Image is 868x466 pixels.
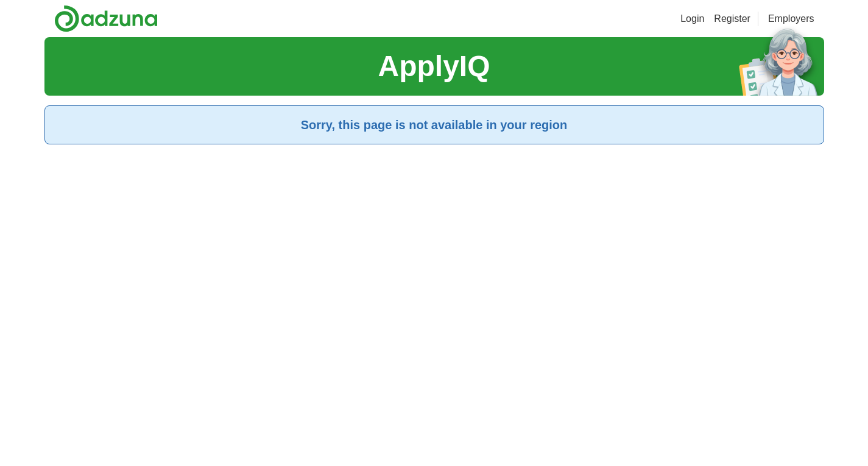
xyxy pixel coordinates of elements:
[714,12,750,26] a: Register
[680,12,704,26] a: Login
[54,5,158,32] img: Adzuna logo
[378,44,490,88] h1: ApplyIQ
[768,12,814,26] a: Employers
[55,116,814,134] h2: Sorry, this page is not available in your region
